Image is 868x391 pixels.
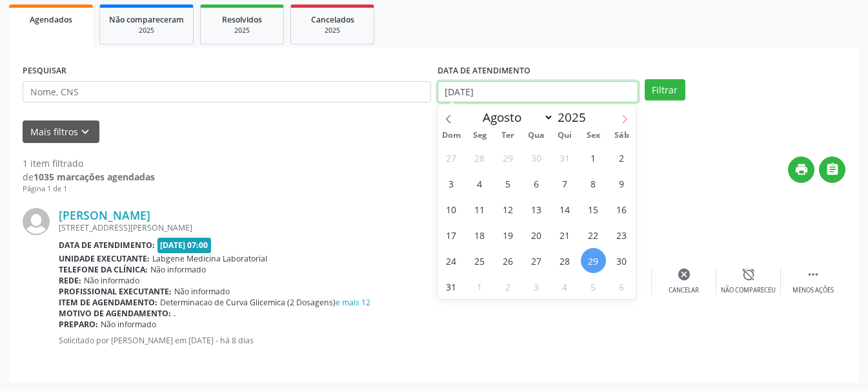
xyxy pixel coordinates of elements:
[554,109,596,126] input: Year
[439,196,464,222] span: Agosto 10, 2025
[59,335,458,346] p: Solicitado por [PERSON_NAME] em [DATE] - há 8 dias
[477,108,554,126] select: Month
[465,131,494,140] span: Seg
[552,274,578,299] span: Setembro 4, 2025
[609,196,634,222] span: Agosto 16, 2025
[794,162,809,176] i: print
[467,171,492,196] span: Agosto 4, 2025
[59,308,171,319] b: Motivo de agendamento:
[174,286,230,297] span: Não informado
[157,238,212,253] span: [DATE] 07:00
[467,274,492,299] span: Setembro 1, 2025
[109,14,184,25] span: Não compareceram
[160,297,370,308] span: Determinacao de Curva Glicemica (2 Dosagens)
[609,171,634,196] span: Agosto 9, 2025
[438,81,638,103] input: Selecione um intervalo
[222,14,262,25] span: Resolvidos
[494,131,522,140] span: Ter
[581,171,606,196] span: Agosto 8, 2025
[552,248,578,273] span: Agosto 28, 2025
[438,61,530,81] label: DATA DE ATENDIMENTO
[581,196,606,222] span: Agosto 15, 2025
[806,267,820,281] i: 
[496,222,521,247] span: Agosto 19, 2025
[645,79,685,101] button: Filtrar
[552,196,578,222] span: Agosto 14, 2025
[609,222,634,247] span: Agosto 23, 2025
[467,222,492,247] span: Agosto 18, 2025
[439,222,464,247] span: Agosto 17, 2025
[59,319,98,330] b: Preparo:
[496,248,521,273] span: Agosto 26, 2025
[23,170,155,184] div: de
[59,222,458,233] div: [STREET_ADDRESS][PERSON_NAME]
[496,171,521,196] span: Agosto 5, 2025
[581,145,606,170] span: Agosto 1, 2025
[524,145,549,170] span: Julho 30, 2025
[496,196,521,222] span: Agosto 12, 2025
[721,286,776,295] div: Não compareceu
[311,14,354,25] span: Cancelados
[581,274,606,299] span: Setembro 5, 2025
[467,248,492,273] span: Agosto 25, 2025
[23,184,155,195] div: Página 1 de 1
[438,131,466,140] span: Dom
[23,81,431,103] input: Nome, CNS
[336,297,370,308] a: e mais 12
[84,275,139,286] span: Não informado
[59,240,155,251] b: Data de atendimento:
[467,196,492,222] span: Agosto 11, 2025
[23,208,50,235] img: img
[467,145,492,170] span: Julho 28, 2025
[609,248,634,273] span: Agosto 30, 2025
[30,14,72,25] span: Agendados
[496,145,521,170] span: Julho 29, 2025
[78,125,92,139] i: keyboard_arrow_down
[524,248,549,273] span: Agosto 27, 2025
[23,120,99,143] button: Mais filtroskeyboard_arrow_down
[552,171,578,196] span: Agosto 7, 2025
[439,145,464,170] span: Julho 27, 2025
[522,131,550,140] span: Qua
[150,264,206,275] span: Não informado
[59,286,172,297] b: Profissional executante:
[825,162,840,176] i: 
[59,208,150,222] a: [PERSON_NAME]
[210,26,274,35] div: 2025
[174,308,176,319] span: .
[609,145,634,170] span: Agosto 2, 2025
[579,131,607,140] span: Sex
[552,222,578,247] span: Agosto 21, 2025
[581,222,606,247] span: Agosto 22, 2025
[524,274,549,299] span: Setembro 3, 2025
[524,196,549,222] span: Agosto 13, 2025
[677,267,691,281] i: cancel
[669,286,699,295] div: Cancelar
[439,248,464,273] span: Agosto 24, 2025
[552,145,578,170] span: Julho 31, 2025
[550,131,579,140] span: Qui
[23,157,155,170] div: 1 item filtrado
[152,253,267,264] span: Labgene Medicina Laboratorial
[59,297,157,308] b: Item de agendamento:
[59,253,150,264] b: Unidade executante:
[609,274,634,299] span: Setembro 6, 2025
[792,286,834,295] div: Menos ações
[524,171,549,196] span: Agosto 6, 2025
[439,171,464,196] span: Agosto 3, 2025
[496,274,521,299] span: Setembro 2, 2025
[34,171,155,183] strong: 1035 marcações agendadas
[101,319,156,330] span: Não informado
[300,26,365,35] div: 2025
[742,267,756,281] i: alarm_off
[23,61,66,81] label: PESQUISAR
[109,26,184,35] div: 2025
[819,157,845,183] button: 
[581,248,606,273] span: Agosto 29, 2025
[59,264,148,275] b: Telefone da clínica:
[524,222,549,247] span: Agosto 20, 2025
[607,131,636,140] span: Sáb
[439,274,464,299] span: Agosto 31, 2025
[788,157,814,183] button: print
[59,275,81,286] b: Rede:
